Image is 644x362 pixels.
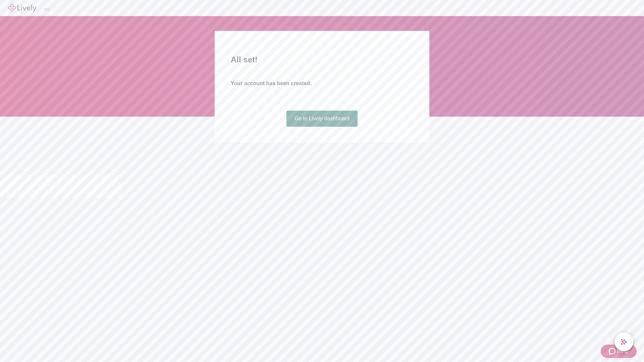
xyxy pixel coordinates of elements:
[44,8,50,10] button: Log out
[231,79,413,87] h4: Your account has been created.
[621,339,627,345] svg: Lively AI Assistant
[609,347,617,355] svg: Zendesk support icon
[617,347,629,355] span: Help
[286,111,358,127] a: Go to Lively dashboard
[601,345,637,358] button: Zendesk support iconHelp
[231,54,413,66] h2: All set!
[8,4,36,12] img: Lively
[614,333,633,351] button: chat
